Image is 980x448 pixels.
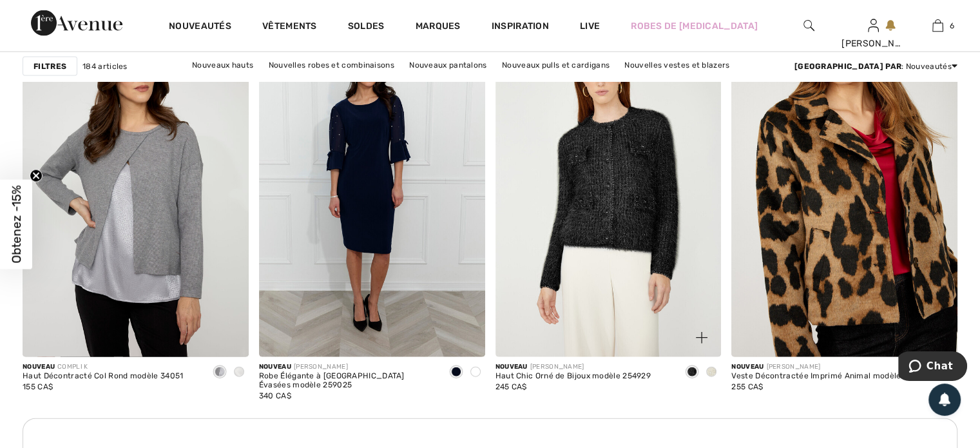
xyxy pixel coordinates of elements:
[348,21,385,34] a: Soldes
[429,73,568,90] a: Nouveaux vêtements d'extérieur
[495,382,527,391] span: 245 CA$
[23,382,53,391] span: 155 CA$
[898,351,967,384] iframe: Ouvre un widget dans lequel vous pouvez chatter avec l’un de nos agents
[259,372,436,390] div: Robe Élégante à [GEOGRAPHIC_DATA] Évasées modèle 259025
[30,169,43,182] button: Close teaser
[23,363,55,371] span: Nouveau
[23,18,249,357] img: Haut Décontracté Col Rond modèle 34051. Gris
[868,19,879,32] a: Se connecter
[262,57,401,73] a: Nouvelles robes et combinaisons
[492,21,549,34] span: Inspiration
[186,57,260,73] a: Nouveaux hauts
[696,332,707,344] img: plus_v2.svg
[466,362,485,384] div: Imperial Blue
[682,362,702,384] div: Black
[259,391,291,400] span: 340 CA$
[169,21,231,34] a: Nouveautés
[495,372,651,381] div: Haut Chic Orné de Bijoux modèle 254929
[731,382,763,391] span: 255 CA$
[82,61,128,72] span: 184 articles
[9,185,24,263] span: Obtenez -15%
[31,10,122,36] img: 1ère Avenue
[803,18,814,34] img: recherche
[210,362,229,384] div: Grey
[950,20,954,32] span: 6
[906,18,969,34] a: 6
[447,362,466,384] div: Midnight
[262,21,317,34] a: Vêtements
[34,61,66,72] strong: Filtres
[841,37,905,50] div: [PERSON_NAME]
[702,362,721,384] div: Ivory/gold
[731,362,932,372] div: [PERSON_NAME]
[731,363,764,371] span: Nouveau
[495,363,528,371] span: Nouveau
[259,362,436,372] div: [PERSON_NAME]
[932,18,943,34] img: Mon panier
[580,19,600,33] a: Live
[618,57,736,73] a: Nouvelles vestes et blazers
[23,372,183,381] div: Haut Décontracté Col Rond modèle 34051
[403,57,493,73] a: Nouveaux pantalons
[259,363,291,371] span: Nouveau
[354,73,427,90] a: Nouvelles jupes
[794,62,901,71] strong: [GEOGRAPHIC_DATA] par
[731,372,932,381] div: Veste Décontractée Imprimé Animal modèle 254930
[495,57,616,73] a: Nouveaux pulls et cardigans
[229,362,249,384] div: Ivory
[259,18,485,357] img: Robe Élégante à Manches Évasées modèle 259025. Midnight
[794,61,957,72] div: : Nouveautés
[868,18,879,34] img: Mes infos
[731,18,957,357] img: Veste Décontractée Imprimé Animal modèle 254930. Camel/Noir
[495,362,651,372] div: [PERSON_NAME]
[631,19,758,33] a: Robes de [MEDICAL_DATA]
[23,362,183,372] div: COMPLI K
[416,21,461,34] a: Marques
[495,18,722,357] img: Haut Chic Orné de Bijoux modèle 254929. Noir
